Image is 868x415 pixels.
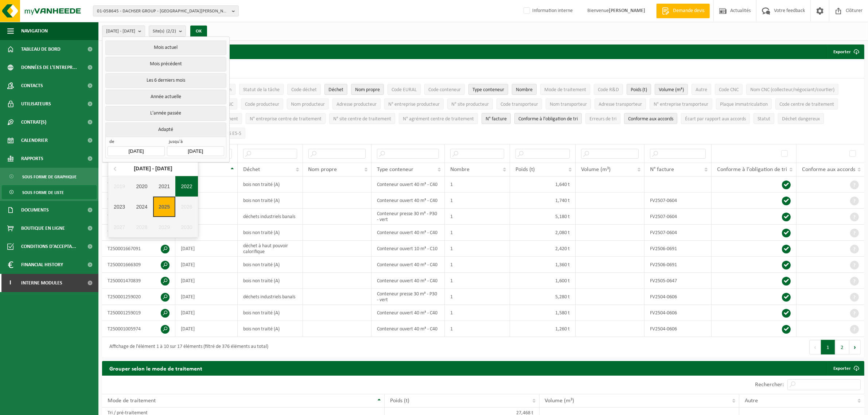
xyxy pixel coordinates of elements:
[650,98,712,109] button: N° entreprise transporteurN° entreprise transporteur: Activate to sort
[450,167,470,172] span: Nombre
[717,167,787,172] span: Conforme à l’obligation de tri
[750,87,834,93] span: Nom CNC (collecteur/négociant/courtier)
[472,87,504,93] span: Type conteneur
[175,305,238,321] td: [DATE]
[544,87,586,93] span: Mode de traitement
[238,305,303,321] td: bois non traité (A)
[21,131,48,150] span: Calendrier
[238,273,303,289] td: bois non traité (A)
[97,6,229,17] span: 01-058645 - DACHSER GROUP - [GEOGRAPHIC_DATA][PERSON_NAME][DEMOGRAPHIC_DATA] ZONE INDUSTRIELLE DU...
[645,273,712,289] td: FV2505-0647
[497,98,542,109] button: Code transporteurCode transporteur: Activate to sort
[445,193,510,209] td: 1
[241,98,283,109] button: Code producteurCode producteur: Activate to sort
[175,257,238,273] td: [DATE]
[631,87,647,93] span: Poids (t)
[599,102,642,107] span: Adresse transporteur
[720,102,768,107] span: Plaque immatriculation
[102,289,175,305] td: T250001259020
[250,116,322,122] span: N° entreprise centre de traitement
[445,241,510,257] td: 1
[175,176,198,197] div: 2022
[424,84,465,95] button: Code conteneurCode conteneur: Activate to sort
[21,22,48,40] span: Navigation
[7,274,14,292] span: I
[102,273,175,289] td: T250001470839
[645,241,712,257] td: FV2506-0691
[243,87,280,93] span: Statut de la tâche
[546,98,591,109] button: Nom transporteurNom transporteur: Activate to sort
[445,225,510,241] td: 1
[522,5,573,16] label: Information interne
[108,197,131,217] div: 2023
[21,201,49,219] span: Documents
[102,257,175,273] td: T250001666309
[105,106,226,121] button: L'année passée
[239,84,284,95] button: Statut de la tâcheStatut de la tâche: Activate to sort
[501,102,538,107] span: Code transporteur
[445,177,510,193] td: 1
[515,167,535,172] span: Poids (t)
[105,90,226,104] button: Année actuelle
[371,305,445,321] td: Conteneur ouvert 40 m³ - C40
[238,209,303,225] td: déchets industriels banals
[105,40,226,55] button: Mois actuel
[355,87,380,93] span: Nom propre
[716,98,772,109] button: Plaque immatriculationPlaque immatriculation: Activate to sort
[447,98,493,109] button: N° site producteurN° site producteur : Activate to sort
[238,321,303,337] td: bois non traité (A)
[108,176,131,197] div: 2019
[645,321,712,337] td: FV2504-0606
[715,84,743,95] button: Code CNCCode CNC: Activate to sort
[594,84,623,95] button: Code R&DCode R&amp;D: Activate to sort
[510,305,575,321] td: 1,580 t
[828,361,864,376] a: Exporter
[540,84,590,95] button: Mode de traitementMode de traitement: Activate to sort
[754,113,774,124] button: StatutStatut: Activate to sort
[238,289,303,305] td: déchets industriels banals
[105,123,226,137] button: Adapté
[102,361,210,375] h2: Grouper selon le mode de traitement
[746,84,838,95] button: Nom CNC (collecteur/négociant/courtier)Nom CNC (collecteur/négociant/courtier): Activate to sort
[655,84,688,95] button: Volume (m³)Volume (m³): Activate to sort
[624,113,677,124] button: Conforme aux accords : Activate to sort
[482,113,511,124] button: N° factureN° facture: Activate to sort
[692,84,711,95] button: AutreAutre: Activate to sort
[656,4,710,18] a: Demande devis
[589,116,616,122] span: Erreurs de tri
[102,26,145,36] button: [DATE] - [DATE]
[243,167,260,172] span: Déchet
[779,102,834,107] span: Code centre de traitement
[102,321,175,337] td: T250001005974
[390,398,409,404] span: Poids (t)
[510,273,575,289] td: 1,600 t
[106,341,268,354] div: Affichage de l'élément 1 à 10 sur 17 éléments (filtré de 376 éléments au total)
[445,321,510,337] td: 1
[645,209,712,225] td: FV2507-0604
[105,73,226,88] button: Les 6 derniers mois
[775,98,838,109] button: Code centre de traitementCode centre de traitement: Activate to sort
[627,84,651,95] button: Poids (t)Poids (t): Activate to sort
[291,87,317,93] span: Code déchet
[190,26,207,37] button: OK
[512,84,537,95] button: NombreNombre: Activate to sort
[696,87,707,93] span: Autre
[105,57,226,71] button: Mois précédent
[336,102,377,107] span: Adresse producteur
[106,26,135,37] span: [DATE] - [DATE]
[550,102,587,107] span: Nom transporteur
[445,289,510,305] td: 1
[685,116,746,122] span: Écart par rapport aux accords
[238,257,303,273] td: bois non traité (A)
[371,209,445,225] td: Conteneur presse 30 m³ - P30 - vert
[371,289,445,305] td: Conteneur presse 30 m³ - P30 - vert
[93,5,239,16] button: 01-058645 - DACHSER GROUP - [GEOGRAPHIC_DATA][PERSON_NAME][DEMOGRAPHIC_DATA] ZONE INDUSTRIELLE DU...
[131,176,153,197] div: 2020
[609,8,645,13] strong: [PERSON_NAME]
[102,209,175,225] td: T250002168923
[102,193,175,209] td: T250002168944
[645,289,712,305] td: FV2504-0606
[388,84,421,95] button: Code EURALCode EURAL: Activate to sort
[175,209,238,225] td: [DATE]
[445,257,510,273] td: 1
